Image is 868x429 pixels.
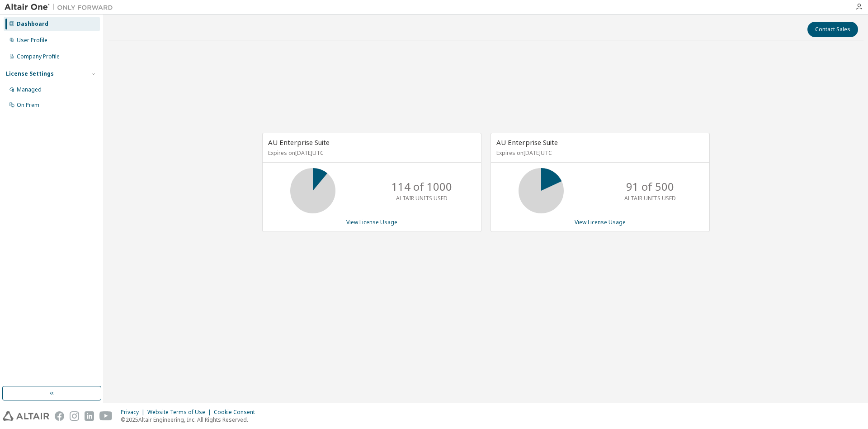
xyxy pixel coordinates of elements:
a: View License Usage [575,218,626,226]
p: 114 of 1000 [392,179,452,194]
div: Dashboard [17,20,48,28]
img: Altair One [5,3,118,12]
p: ALTAIR UNITS USED [624,194,676,202]
img: facebook.svg [55,411,64,421]
span: AU Enterprise Suite [496,138,558,147]
a: View License Usage [346,218,397,226]
img: instagram.svg [70,411,79,421]
p: © 2025 Altair Engineering, Inc. All Rights Reserved. [121,416,260,424]
div: Company Profile [17,53,60,60]
div: Privacy [121,409,147,416]
button: Contact Sales [807,22,858,37]
p: Expires on [DATE] UTC [268,149,473,157]
img: linkedin.svg [85,411,94,421]
div: On Prem [17,101,39,109]
div: Website Terms of Use [147,409,214,416]
div: Managed [17,86,42,93]
img: altair_logo.svg [3,411,49,421]
img: youtube.svg [99,411,113,421]
div: User Profile [17,37,47,44]
p: Expires on [DATE] UTC [496,149,702,157]
p: ALTAIR UNITS USED [396,194,448,202]
div: License Settings [6,70,54,77]
span: AU Enterprise Suite [268,138,330,147]
div: Cookie Consent [214,409,260,416]
p: 91 of 500 [626,179,674,194]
